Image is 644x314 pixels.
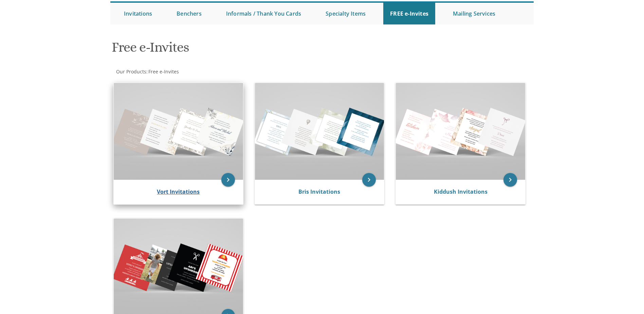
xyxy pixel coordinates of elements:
[170,3,208,24] a: Benchers
[396,83,525,180] img: Kiddush Invitations
[362,173,376,187] a: keyboard_arrow_right
[298,188,340,195] a: Bris Invitations
[148,68,179,75] a: Free e-Invites
[503,173,517,187] a: keyboard_arrow_right
[117,3,159,24] a: Invitations
[157,188,200,195] a: Vort Invitations
[112,40,389,60] h1: Free e-Invites
[115,68,146,75] a: Our Products
[383,3,435,24] a: FREE e-Invites
[446,3,502,24] a: Mailing Services
[255,83,384,180] img: Bris Invitations
[221,173,235,187] a: keyboard_arrow_right
[219,3,308,24] a: Informals / Thank You Cards
[319,3,372,24] a: Specialty Items
[114,83,243,180] img: Vort Invitations
[148,68,179,75] span: Free e-Invites
[434,188,487,195] a: Kiddush Invitations
[110,68,322,75] div: :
